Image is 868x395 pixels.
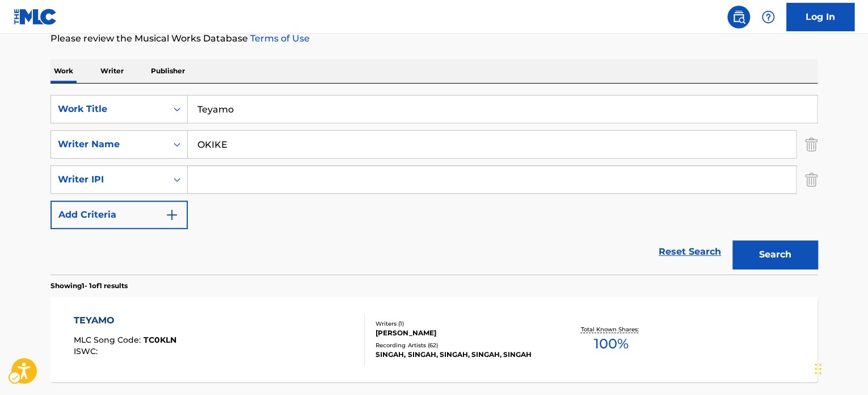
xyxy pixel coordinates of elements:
div: TEYAMO [74,314,176,327]
span: ISWC : [74,346,100,356]
a: Reset Search [653,239,727,264]
a: TEYAMOMLC Song Code:TC0KLNISWC:Writers (1)[PERSON_NAME]Recording Artists (62)SINGAH, SINGAH, SING... [50,297,818,382]
img: 9d2ae6d4665cec9f34b9.svg [165,208,179,222]
a: Terms of Use [248,33,310,44]
form: Search Form [50,95,818,275]
div: Recording Artists ( 62 ) [376,341,547,350]
div: Work Title [58,102,160,116]
button: Search [732,240,818,269]
p: Work [50,59,77,83]
span: TC0KLN [144,335,176,345]
img: Delete Criterion [805,130,818,159]
p: Total Known Shares: [580,325,641,334]
div: SINGAH, SINGAH, SINGAH, SINGAH, SINGAH [376,350,547,360]
p: Please review the Musical Works Database [50,32,818,45]
iframe: Hubspot Iframe [811,340,868,395]
a: Log In [786,3,854,31]
p: Writer [97,59,127,83]
p: Publisher [148,59,188,83]
div: Writer IPI [58,173,160,186]
img: MLC Logo [14,9,57,25]
img: search [732,10,745,24]
div: [PERSON_NAME] [376,328,547,338]
div: Writers ( 1 ) [376,319,547,328]
button: Add Criteria [50,201,188,229]
span: MLC Song Code : [74,335,144,345]
img: help [761,10,775,24]
div: Chat Widget [811,340,868,395]
img: Delete Criterion [805,165,818,194]
div: Writer Name [58,138,160,151]
p: Showing 1 - 1 of 1 results [50,281,128,291]
div: Drag [815,352,821,386]
span: 100 % [593,334,628,354]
